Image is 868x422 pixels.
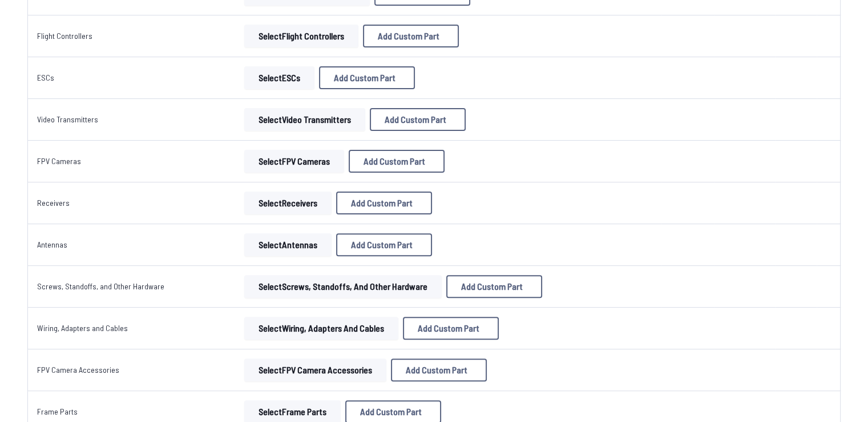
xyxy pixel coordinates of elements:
span: Add Custom Part [418,324,479,333]
a: SelectFPV Cameras [242,150,346,173]
a: FPV Cameras [37,156,81,166]
button: SelectAntennas [244,233,332,256]
a: SelectFPV Camera Accessories [242,359,389,381]
span: Add Custom Part [385,115,446,124]
a: ESCs [37,73,54,82]
span: Add Custom Part [334,73,395,82]
button: SelectFPV Cameras [244,150,344,173]
span: Add Custom Part [364,157,425,166]
a: Receivers [37,198,70,208]
span: Add Custom Part [360,407,422,416]
span: Add Custom Part [351,198,413,208]
span: Add Custom Part [461,282,523,291]
button: Add Custom Part [363,25,459,47]
a: SelectWiring, Adapters and Cables [242,317,401,340]
button: Add Custom Part [336,192,432,214]
a: Screws, Standoffs, and Other Hardware [37,281,164,291]
button: Add Custom Part [349,150,445,173]
a: Video Transmitters [37,114,98,124]
button: Add Custom Part [391,359,487,381]
span: Add Custom Part [406,365,467,375]
a: SelectFlight Controllers [242,25,361,47]
button: SelectVideo Transmitters [244,108,365,131]
button: Add Custom Part [446,275,542,298]
a: Antennas [37,240,67,249]
button: Add Custom Part [370,108,466,131]
a: SelectScrews, Standoffs, and Other Hardware [242,275,444,298]
span: Add Custom Part [378,31,439,41]
button: SelectFlight Controllers [244,25,358,47]
button: SelectESCs [244,66,314,89]
button: SelectReceivers [244,192,332,214]
button: Add Custom Part [403,317,499,340]
a: Flight Controllers [37,31,92,41]
button: SelectWiring, Adapters and Cables [244,317,398,340]
a: SelectVideo Transmitters [242,108,368,131]
button: SelectFPV Camera Accessories [244,359,386,381]
a: SelectESCs [242,66,317,89]
a: SelectAntennas [242,233,334,256]
span: Add Custom Part [351,240,413,249]
a: FPV Camera Accessories [37,365,119,375]
button: Add Custom Part [336,233,432,256]
a: Wiring, Adapters and Cables [37,323,128,333]
a: Frame Parts [37,407,78,416]
a: SelectReceivers [242,192,334,214]
button: SelectScrews, Standoffs, and Other Hardware [244,275,442,298]
button: Add Custom Part [319,66,415,89]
